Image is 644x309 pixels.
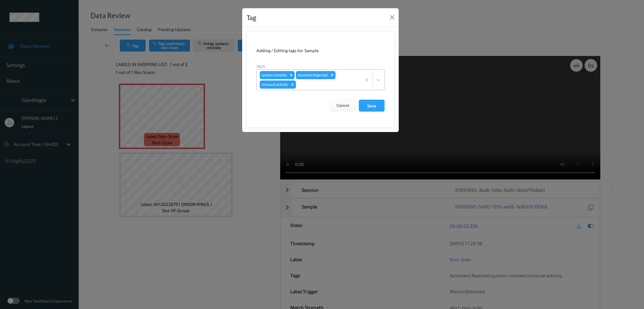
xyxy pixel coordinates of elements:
[288,71,295,79] div: Remove system-mistake
[247,13,256,23] div: Tag
[329,71,336,79] div: Remove Assistant Rejected
[260,80,289,89] div: Unusual activity
[289,80,296,89] div: Remove Unusual activity
[256,63,265,69] label: Tags
[359,100,385,112] button: Save
[330,100,356,112] button: Cancel
[388,13,397,22] button: Close
[296,71,329,79] div: Assistant Rejected
[256,47,385,54] div: Adding / Editing tags for Sample
[260,71,288,79] div: system-mistake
